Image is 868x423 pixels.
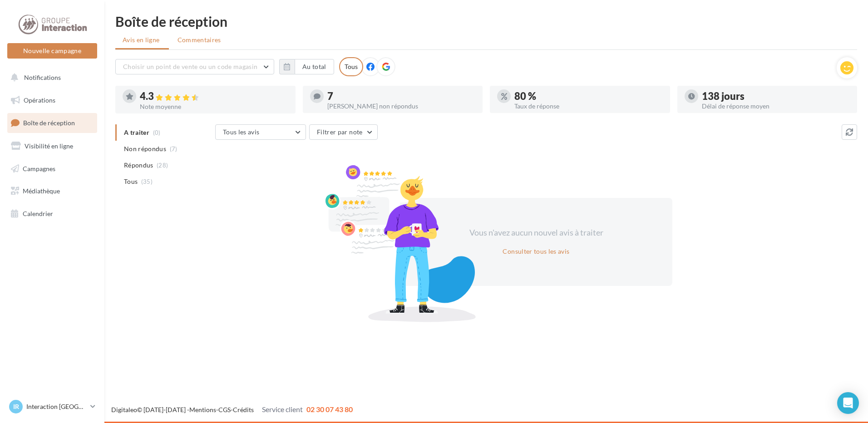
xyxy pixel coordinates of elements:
span: 02 30 07 43 80 [306,405,353,413]
span: Visibilité en ligne [25,142,73,150]
button: Nouvelle campagne [7,43,97,59]
button: Filtrer par note [309,124,378,140]
a: Visibilité en ligne [5,137,99,156]
div: Boîte de réception [115,15,857,28]
div: Open Intercom Messenger [837,392,859,414]
button: Choisir un point de vente ou un code magasin [115,59,274,74]
span: Médiathèque [23,187,60,195]
button: Au total [295,59,334,74]
div: Taux de réponse [514,103,663,109]
a: Opérations [5,91,99,110]
span: © [DATE]-[DATE] - - - [111,406,353,413]
span: Notifications [24,74,61,81]
div: Note moyenne [140,103,288,110]
a: Digitaleo [111,406,137,413]
span: Choisir un point de vente ou un code magasin [123,63,257,70]
div: 80 % [514,91,663,101]
a: Calendrier [5,204,99,223]
a: IR Interaction [GEOGRAPHIC_DATA] [7,398,97,415]
div: Vous n'avez aucun nouvel avis à traiter [458,227,614,239]
div: [PERSON_NAME] non répondus [327,103,476,109]
span: (7) [170,145,178,152]
span: Tous les avis [223,128,260,136]
span: Commentaires [178,35,221,44]
div: 4.3 [140,91,288,102]
span: Non répondus [124,144,166,153]
div: Délai de réponse moyen [702,103,850,109]
span: Campagnes [23,164,55,172]
div: 138 jours [702,91,850,101]
p: Interaction [GEOGRAPHIC_DATA] [26,402,87,411]
a: Campagnes [5,159,99,178]
button: Au total [279,59,334,74]
span: Service client [262,405,303,413]
span: (28) [157,162,168,169]
a: Mentions [189,406,216,413]
span: (35) [141,178,153,185]
span: IR [13,402,19,411]
div: 7 [327,91,476,101]
a: Boîte de réception [5,113,99,133]
a: Médiathèque [5,182,99,201]
a: Crédits [233,406,254,413]
a: CGS [218,406,231,413]
button: Tous les avis [215,124,306,140]
span: Répondus [124,161,153,170]
span: Opérations [24,96,55,104]
button: Consulter tous les avis [499,246,573,257]
span: Boîte de réception [23,119,75,127]
span: Tous [124,177,138,186]
button: Notifications [5,68,95,87]
span: Calendrier [23,210,53,217]
div: Tous [339,57,363,76]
